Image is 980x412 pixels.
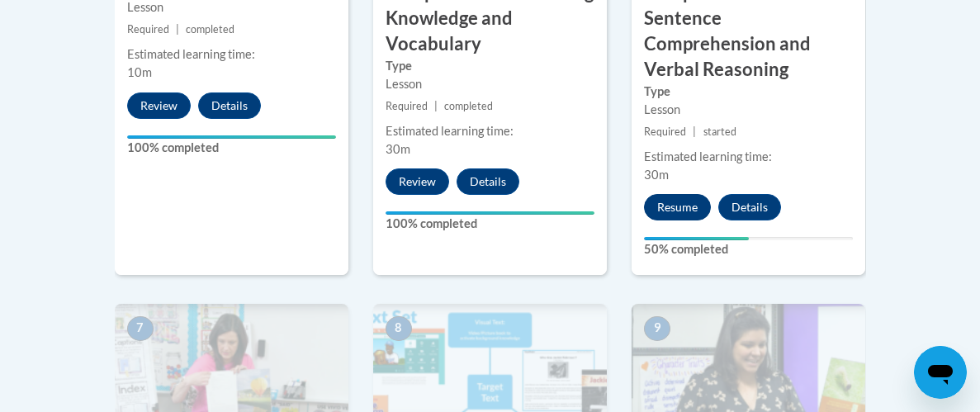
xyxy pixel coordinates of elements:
[444,100,493,112] span: completed
[127,316,154,341] span: 7
[386,215,594,233] label: 100% completed
[386,316,412,341] span: 8
[644,148,853,166] div: Estimated learning time:
[127,135,336,139] div: Your progress
[644,101,853,119] div: Lesson
[386,142,410,156] span: 30m
[703,125,736,138] span: started
[186,23,234,36] span: completed
[386,100,428,112] span: Required
[386,75,594,93] div: Lesson
[457,168,519,195] button: Details
[386,122,594,140] div: Estimated learning time:
[386,168,449,195] button: Review
[644,125,686,138] span: Required
[644,240,853,258] label: 50% completed
[693,125,696,138] span: |
[127,45,336,64] div: Estimated learning time:
[644,83,853,101] label: Type
[644,168,669,182] span: 30m
[386,57,594,75] label: Type
[127,23,169,36] span: Required
[386,211,594,215] div: Your progress
[127,92,191,119] button: Review
[434,100,438,112] span: |
[176,23,179,36] span: |
[718,194,781,220] button: Details
[198,92,261,119] button: Details
[644,237,749,240] div: Your progress
[644,316,670,341] span: 9
[914,346,967,399] iframe: Button to launch messaging window
[127,139,336,157] label: 100% completed
[127,65,152,79] span: 10m
[644,194,711,220] button: Resume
